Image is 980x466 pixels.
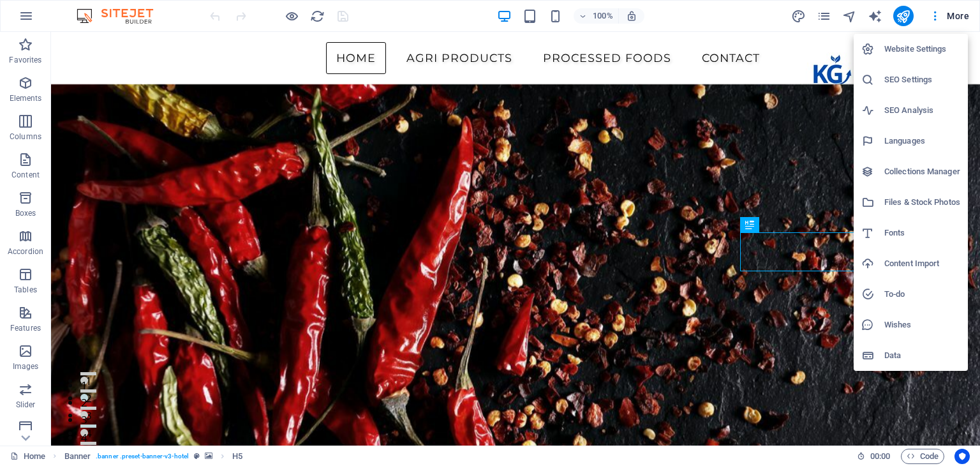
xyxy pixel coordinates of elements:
h6: To-do [884,287,960,302]
h6: SEO Settings [884,72,960,87]
h6: Collections Manager [884,164,960,179]
h6: Content Import [884,256,960,271]
button: 2 [29,362,37,370]
button: 4 [29,397,37,405]
button: 3 [29,379,37,387]
h6: Files & Stock Photos [884,195,960,210]
h6: Wishes [884,317,960,333]
button: 1 [29,345,37,352]
h6: Languages [884,133,960,149]
h6: Website Settings [884,41,960,57]
h6: Fonts [884,225,960,241]
h6: Data [884,348,960,363]
h6: SEO Analysis [884,103,960,118]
